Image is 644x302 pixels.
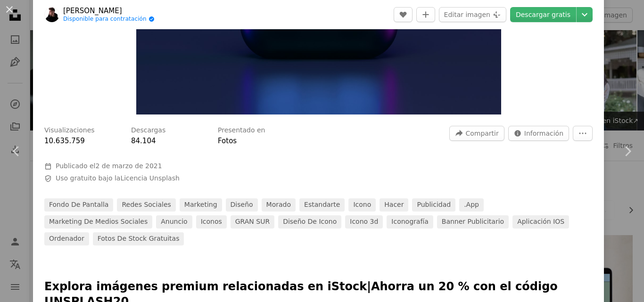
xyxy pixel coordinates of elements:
[117,198,175,212] a: Redes sociales
[573,126,593,141] button: Más acciones
[196,215,227,229] a: iconos
[44,198,113,212] a: fondo de pantalla
[44,7,59,22] img: Ve al perfil de Alexander Shatov
[218,137,237,145] a: Fotos
[412,198,455,212] a: publicidad
[512,215,569,229] a: Aplicación iOS
[345,215,383,229] a: icono 3d
[262,198,296,212] a: morado
[131,137,156,145] span: 84.104
[44,137,85,145] span: 10.635.759
[278,215,341,229] a: diseño de icono
[218,126,265,135] h3: Presentado en
[44,126,95,135] h3: Visualizaciones
[611,106,644,196] a: Siguiente
[44,215,152,229] a: marketing de medios sociales
[394,7,413,22] button: Me gusta
[63,6,155,16] a: [PERSON_NAME]
[465,126,498,140] span: Compartir
[95,162,162,170] time: 2 de marzo de 2021, 7:34:30 GMT-3
[56,174,180,183] span: Uso gratuito bajo la
[380,198,408,212] a: hacer
[226,198,258,212] a: diseño
[63,16,155,23] a: Disponible para contratación
[120,174,179,182] a: Licencia Unsplash
[437,215,509,229] a: Banner publicitario
[510,7,576,22] a: Descargar gratis
[449,126,504,141] button: Compartir esta imagen
[524,126,563,140] span: Información
[299,198,345,212] a: estandarte
[180,198,222,212] a: marketing
[44,232,89,245] a: ordenador
[387,215,433,229] a: iconografía
[348,198,376,212] a: icono
[439,7,506,22] button: Editar imagen
[577,7,593,22] button: Elegir el tamaño de descarga
[131,126,165,135] h3: Descargas
[508,126,569,141] button: Estadísticas sobre esta imagen
[156,215,192,229] a: anuncio
[459,198,484,212] a: .app
[231,215,274,229] a: GRAN SUR
[416,7,435,22] button: Añade a la colección
[56,162,162,170] span: Publicado el
[93,232,184,245] a: Fotos de stock gratuitas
